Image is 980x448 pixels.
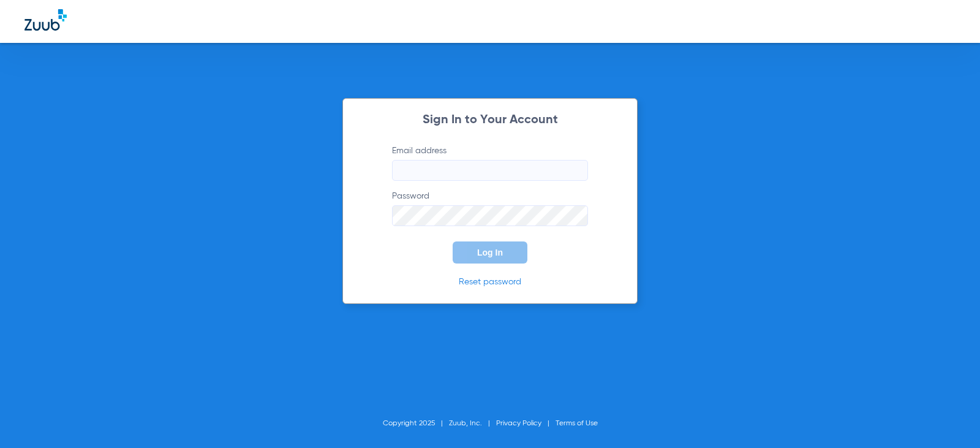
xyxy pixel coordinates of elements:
[449,417,496,430] li: Zuub, Inc.
[392,160,588,181] input: Email address
[556,420,598,427] a: Terms of Use
[374,114,606,126] h2: Sign In to Your Account
[383,417,449,430] li: Copyright 2025
[392,205,588,226] input: Password
[24,9,67,31] img: Zuub Logo
[459,278,521,286] a: Reset password
[477,248,503,257] span: Log In
[453,241,527,264] button: Log In
[392,145,588,181] label: Email address
[392,190,588,226] label: Password
[496,420,541,427] a: Privacy Policy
